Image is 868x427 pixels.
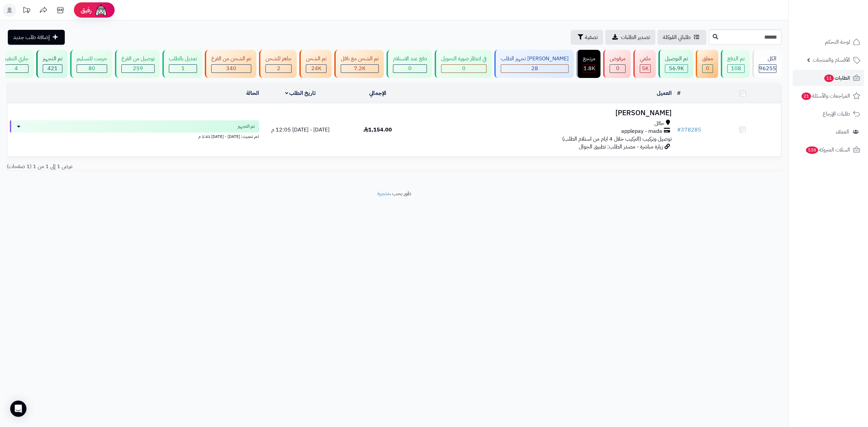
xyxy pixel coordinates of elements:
[169,65,197,73] div: 1
[703,65,713,73] div: 0
[122,65,154,73] div: 259
[212,65,251,73] div: 340
[226,64,236,73] span: 340
[238,123,255,130] span: تم التجهيز
[731,64,741,73] span: 108
[81,6,92,14] span: رفيق
[121,55,155,63] div: توصيل من الفرع
[43,55,62,63] div: تم التجهيز
[333,50,385,78] a: تم الشحن مع ناقل 7.2K
[801,91,850,101] span: المراجعات والأسئلة
[13,33,50,41] span: إضافة طلب جديد
[88,64,95,73] span: 80
[306,55,327,63] div: تم الشحن
[501,55,569,63] div: [PERSON_NAME] تجهيز الطلب
[654,120,664,127] span: حائل
[298,50,333,78] a: تم الشحن 24K
[203,50,258,78] a: تم الشحن من الفرع 340
[836,127,849,137] span: العملاء
[602,50,632,78] a: مرفوض 0
[369,89,386,97] a: الإجمالي
[728,65,744,73] div: 108
[181,64,185,73] span: 1
[669,64,684,73] span: 56.9K
[4,65,28,73] div: 4
[640,65,650,73] div: 4995
[271,126,330,134] span: [DATE] - [DATE] 12:05 م
[493,50,575,78] a: [PERSON_NAME] تجهيز الطلب 28
[759,55,776,63] div: الكل
[562,135,672,143] span: توصيل وتركيب (التركيب خلال 4 ايام من استلام الطلب)
[616,64,619,73] span: 0
[306,65,326,73] div: 24022
[621,127,662,135] span: applepay - mada
[579,143,663,151] span: زيارة مباشرة - مصدر الطلب: تطبيق الجوال
[265,55,292,63] div: جاهز للشحن
[793,34,864,50] a: لوحة التحكم
[632,50,657,78] a: ملغي 5K
[583,55,595,63] div: مرتجع
[793,124,864,140] a: العملاء
[813,55,850,65] span: الأقسام والمنتجات
[441,65,486,73] div: 0
[640,55,651,63] div: ملغي
[354,64,366,73] span: 7.2K
[133,64,143,73] span: 259
[77,55,107,63] div: خرجت للتسليم
[793,70,864,86] a: الطلبات11
[665,65,688,73] div: 56937
[285,89,316,97] a: تاريخ الطلب
[793,106,864,122] a: طلبات الإرجاع
[211,55,251,63] div: تم الشحن من الفرع
[575,50,602,78] a: مرتجع 1.8K
[610,55,626,63] div: مرفوض
[363,126,392,134] span: 1,154.00
[311,64,321,73] span: 24K
[571,30,603,45] button: تصفية
[169,55,197,63] div: تعديل بالطلب
[657,89,672,97] a: العميل
[583,65,595,73] div: 1836
[702,55,713,63] div: معلق
[114,50,161,78] a: توصيل من الفرع 259
[408,64,412,73] span: 0
[677,89,680,97] a: #
[584,64,595,73] span: 1.8K
[69,50,114,78] a: خرجت للتسليم 80
[501,65,568,73] div: 28
[657,30,706,45] a: طلباتي المُوكلة
[35,50,69,78] a: تم التجهيز 421
[341,55,379,63] div: تم الشحن مع ناقل
[824,73,850,83] span: الطلبات
[677,126,681,134] span: #
[823,109,850,119] span: طلبات الإرجاع
[2,163,394,170] div: عرض 1 إلى 1 من 1 (1 صفحات)
[10,133,259,140] div: اخر تحديث: [DATE] - [DATE] 1:41 م
[47,64,58,73] span: 421
[258,50,298,78] a: جاهز للشحن 2
[824,75,834,82] span: 11
[663,33,691,41] span: طلباتي المُوكلة
[694,50,719,78] a: معلق 0
[805,145,850,155] span: السلات المتروكة
[751,50,783,78] a: الكل96255
[43,65,62,73] div: 421
[266,65,291,73] div: 2
[610,65,625,73] div: 0
[759,64,776,73] span: 96255
[677,126,701,134] a: #378285
[441,55,487,63] div: في انتظار صورة التحويل
[806,146,818,154] span: 538
[385,50,433,78] a: دفع عند الاستلام 0
[531,64,538,73] span: 28
[585,33,598,41] span: تصفية
[665,55,688,63] div: تم التوصيل
[18,3,35,19] a: تحديثات المنصة
[621,33,650,41] span: تصدير الطلبات
[393,65,427,73] div: 0
[10,401,26,417] div: Open Intercom Messenger
[15,64,18,73] span: 4
[706,64,709,73] span: 0
[825,37,850,47] span: لوحة التحكم
[377,189,390,198] a: متجرة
